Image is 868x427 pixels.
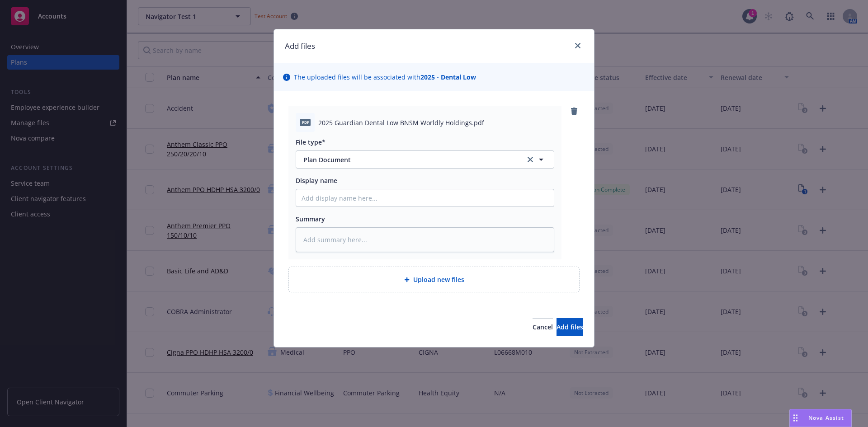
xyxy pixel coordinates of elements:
span: Cancel [533,323,553,331]
a: clear selection [525,154,536,165]
span: 2025 Guardian Dental Low BNSM Worldly Holdings.pdf [318,118,484,127]
span: File type* [296,138,325,146]
div: Drag to move [790,409,801,427]
span: Display name [296,176,337,185]
a: remove [569,106,580,117]
span: Upload new files [413,275,464,284]
button: Plan Documentclear selection [296,150,554,169]
span: Add files [557,323,583,331]
span: The uploaded files will be associated with [294,72,476,82]
button: Nova Assist [789,409,852,427]
h1: Add files [285,40,315,52]
button: Add files [557,318,583,336]
span: Summary [296,215,325,223]
button: Cancel [533,318,553,336]
span: Nova Assist [808,414,844,422]
div: Upload new files [288,267,580,292]
input: Add display name here... [296,189,554,206]
span: pdf [300,119,311,126]
span: Plan Document [303,155,513,164]
a: close [572,40,583,51]
strong: 2025 - Dental Low [420,73,476,81]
